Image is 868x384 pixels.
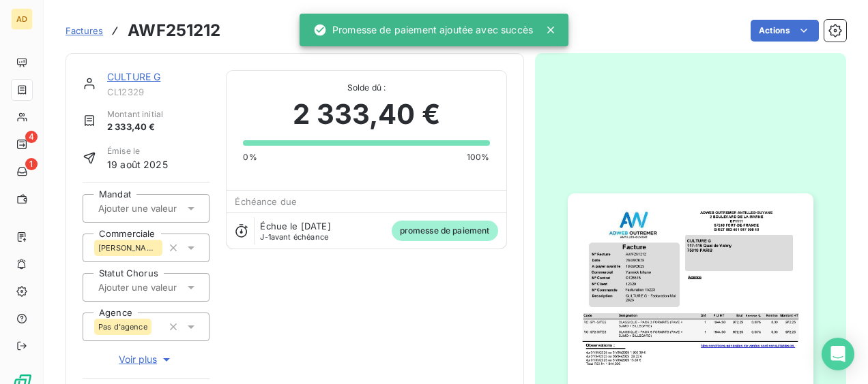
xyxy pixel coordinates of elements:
span: 19 août 2025 [107,157,168,172]
span: 100% [467,151,490,163]
span: 1 [25,158,38,170]
span: 2 333,40 € [107,121,163,134]
span: Voir plus [119,353,173,366]
button: Voir plus [83,352,209,367]
span: J-1 [260,232,270,242]
span: 2 333,40 € [293,94,440,135]
span: 4 [25,131,38,143]
input: Ajouter une valeur [97,202,234,214]
input: Ajouter une valeur [97,281,234,293]
span: Factures [66,25,103,36]
span: 0% [243,151,257,163]
a: Factures [66,24,103,37]
span: Échue le [DATE] [260,221,330,231]
span: Montant initial [107,108,163,121]
div: AD [11,8,33,30]
span: CL12329 [107,86,209,97]
span: Émise le [107,145,168,157]
div: Promesse de paiement ajoutée avec succès [313,18,533,42]
span: avant échéance [260,233,328,241]
span: [PERSON_NAME] [98,244,158,252]
h3: AWF251212 [128,18,220,43]
a: CULTURE G [107,71,160,82]
span: promesse de paiement [392,221,498,241]
div: Open Intercom Messenger [822,338,854,370]
span: Échéance due [235,196,297,207]
span: Solde dû : [243,82,489,94]
button: Actions [751,20,819,42]
span: Pas d'agence [98,323,147,331]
